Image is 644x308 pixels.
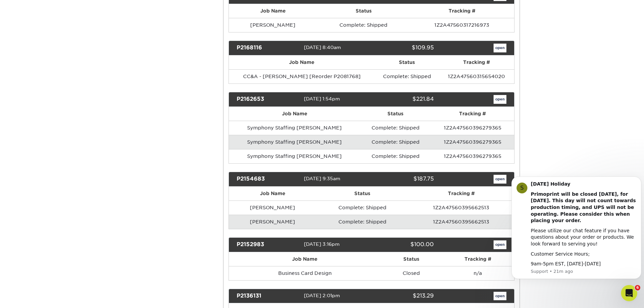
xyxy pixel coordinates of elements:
[229,215,316,229] td: [PERSON_NAME]
[366,240,439,249] div: $100.00
[375,55,439,69] th: Status
[229,4,317,18] th: Job Name
[304,96,340,101] span: [DATE] 1:54pm
[635,285,640,290] span: 6
[316,215,408,229] td: Complete: Shipped
[439,55,514,69] th: Tracking #
[304,45,341,50] span: [DATE] 8:40am
[360,107,431,121] th: Status
[431,149,514,163] td: 1Z2A47560396279365
[381,252,442,266] th: Status
[366,95,439,104] div: $221.84
[494,95,506,104] a: open
[316,200,408,215] td: Complete: Shipped
[304,293,340,298] span: [DATE] 2:01pm
[439,69,514,84] td: 1Z2A47560315654020
[375,69,439,84] td: Complete: Shipped
[304,176,340,181] span: [DATE] 9:35am
[229,187,316,200] th: Job Name
[442,252,514,266] th: Tracking #
[229,107,360,121] th: Job Name
[381,266,442,280] td: Closed
[232,175,304,184] div: P2154683
[229,55,375,69] th: Job Name
[304,241,340,247] span: [DATE] 3:16pm
[229,149,360,163] td: Symphony Staffing [PERSON_NAME]
[232,240,304,249] div: P2152983
[494,175,506,184] a: open
[431,107,514,121] th: Tracking #
[366,44,439,52] div: $109.95
[431,135,514,149] td: 1Z2A47560396279365
[408,187,514,200] th: Tracking #
[229,69,375,84] td: CC&A - [PERSON_NAME] [Reorder P2081768]
[229,266,381,280] td: Business Card Design
[621,285,637,301] iframe: Intercom live chat
[317,4,410,18] th: Status
[316,187,408,200] th: Status
[229,135,360,149] td: Symphony Staffing [PERSON_NAME]
[410,4,514,18] th: Tracking #
[229,18,317,32] td: [PERSON_NAME]
[494,240,506,249] a: open
[232,95,304,104] div: P2162653
[494,44,506,52] a: open
[366,175,439,184] div: $187.75
[317,18,410,32] td: Complete: Shipped
[408,200,514,215] td: 1Z2A47560395662513
[360,149,431,163] td: Complete: Shipped
[360,135,431,149] td: Complete: Shipped
[229,200,316,215] td: [PERSON_NAME]
[431,121,514,135] td: 1Z2A47560396279365
[366,292,439,301] div: $213.29
[410,18,514,32] td: 1Z2A47560317216973
[360,121,431,135] td: Complete: Shipped
[229,121,360,135] td: Symphony Staffing [PERSON_NAME]
[509,166,644,290] iframe: Intercom notifications message
[408,215,514,229] td: 1Z2A47560395662513
[229,252,381,266] th: Job Name
[442,266,514,280] td: n/a
[2,287,57,306] iframe: Google Customer Reviews
[494,292,506,301] a: open
[232,292,304,301] div: P2136131
[232,44,304,52] div: P2168116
